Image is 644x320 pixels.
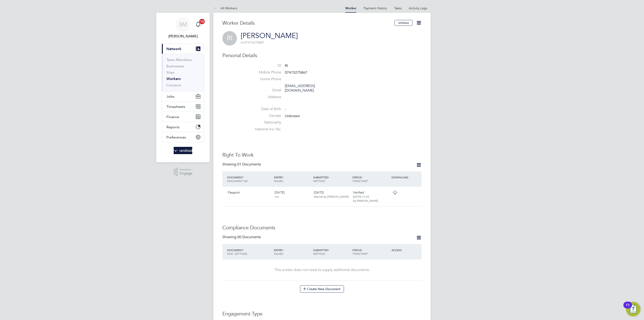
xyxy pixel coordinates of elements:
span: Timesheets [166,104,185,109]
span: / [283,175,284,179]
a: Businesses [166,64,184,68]
span: SM [179,22,187,27]
a: Go to home page [162,147,204,154]
div: SUBMITTED [312,246,351,258]
div: DOCUMENT [226,173,273,185]
a: 13 [194,17,203,32]
div: [DATE] [312,189,351,200]
span: TIMESTAMP [352,252,368,255]
span: / [362,175,363,179]
span: / [243,248,244,252]
span: TIMESTAMP [352,179,368,183]
a: Powered byEngage [173,168,193,176]
button: Timesheets [162,102,204,112]
button: Unfollow [394,20,413,26]
span: Unknown [285,114,300,118]
a: Sites [166,70,174,75]
div: 11 [626,305,630,311]
nav: Main navigation [156,13,210,162]
div: Showing [222,162,262,167]
span: by [PERSON_NAME]. [353,199,379,202]
span: 13 [199,19,205,24]
h3: Compliance Documents [222,225,422,231]
button: Jobs [162,91,204,101]
h3: Worker Details [222,20,394,27]
a: SM[PERSON_NAME] [162,17,204,39]
div: DOCUMENT [226,246,273,258]
a: [EMAIL_ADDRESS][DOMAIN_NAME] [285,84,315,93]
button: Preferences [162,132,204,142]
span: / [328,175,329,179]
label: Home Phone [250,77,281,82]
h3: Engagement Type [222,311,422,317]
label: ID [250,63,281,68]
div: [DATE] [273,189,312,200]
button: Create New Document [300,285,344,293]
h3: Personal Details [222,52,422,59]
span: / [362,248,363,252]
span: Network [166,47,181,51]
span: Verified [353,190,364,194]
label: National Ins. No. [250,127,281,132]
span: . [228,195,228,198]
span: Manual by [PERSON_NAME]. [314,195,349,198]
span: / [283,248,284,252]
label: Gender [250,114,281,118]
a: Tasks [394,6,401,10]
span: Powered by [180,168,192,172]
span: Scott McGlynn [162,34,204,39]
div: DOWNLOAD [390,173,422,181]
label: Email [250,88,281,93]
span: Reports [166,125,180,129]
img: randstad-logo-retina.png [174,147,192,154]
span: Jobs [166,94,174,99]
a: Activity Logs [409,6,427,10]
div: Passport [226,189,273,200]
span: METHOD [313,179,325,183]
button: Reports [162,122,204,132]
div: STATUS [351,173,390,185]
span: DOC. SETTINGS [227,252,247,255]
a: Contacts [166,83,181,87]
label: Mobile Phone [250,70,281,75]
a: Payment History [364,6,387,10]
div: EXPIRY [273,173,312,185]
div: ACCESS [390,246,422,254]
button: Finance [162,112,204,122]
span: n/a [275,195,279,198]
a: Worker [345,6,356,10]
span: Finance [166,115,179,119]
span: / [328,248,329,252]
span: METHOD [313,252,325,255]
span: - [285,107,286,112]
span: 00 Documents [237,235,261,239]
span: ISSUED [274,179,283,183]
h3: Right To Work [222,152,422,158]
span: m: [241,40,244,44]
span: Preferences [166,135,186,139]
span: / [243,175,244,179]
label: Date of Birth [250,107,281,112]
a: Workers [166,77,181,81]
div: SUBMITTED [312,173,351,185]
label: Address [250,95,281,99]
button: Open Resource Center, 11 new notifications [626,302,640,316]
button: Network [162,44,204,54]
span: RI [222,31,237,46]
span: DOCUMENT NO. [227,179,248,183]
div: Network [162,54,204,91]
a: Team Members [166,58,192,62]
span: Engage [180,172,192,175]
span: 07415275867 [241,40,264,44]
label: Nationality [250,120,281,125]
div: Showing [222,235,262,240]
div: This worker does not need to supply additional documents. [227,268,417,272]
span: [DATE] 10:25 [353,195,369,198]
span: RI [285,63,288,68]
div: STATUS [351,246,390,258]
div: EXPIRY [273,246,312,258]
span: ISSUED [274,252,283,255]
span: 01 Documents [237,162,261,167]
a: All Workers [213,6,237,10]
span: 07415275867 [285,70,307,75]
